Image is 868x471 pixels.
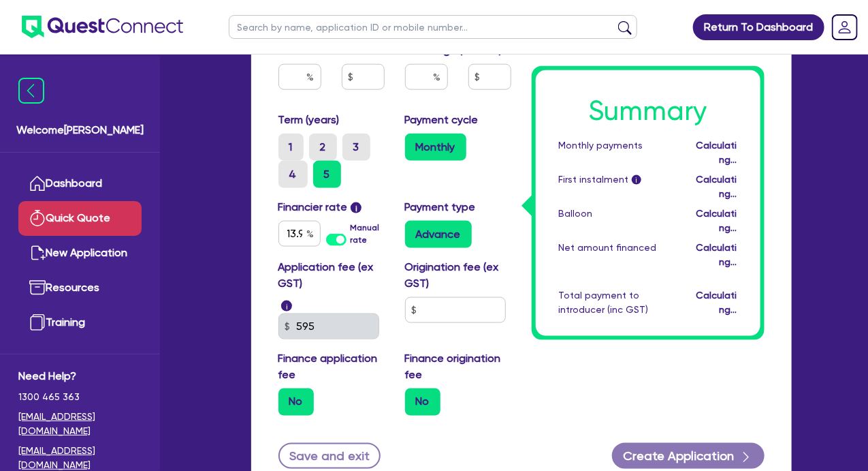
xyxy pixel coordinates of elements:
div: First instalment [549,172,681,200]
span: Welcome [PERSON_NAME] [16,122,144,138]
label: Payment cycle [405,112,479,128]
img: quest-connect-logo-blue [22,16,183,38]
label: 4 [278,161,308,188]
span: Calculating... [696,173,737,198]
span: i [351,202,361,213]
div: Net amount financed [549,240,681,269]
label: 5 [313,161,341,188]
span: Calculating... [696,289,737,314]
span: Need Help? [18,368,142,384]
button: Create Application [612,443,765,469]
span: Calculating... [696,139,737,164]
a: Resources [18,271,142,305]
button: Save and exit [278,443,381,469]
img: resources [29,279,46,296]
label: 3 [342,134,370,161]
span: Calculating... [696,207,737,232]
label: 2 [309,134,337,161]
label: Finance origination fee [405,350,511,383]
label: Payment type [405,199,476,215]
span: i [632,175,641,185]
div: Monthly payments [549,138,681,166]
img: icon-menu-close [18,78,44,104]
h1: Summary [559,94,737,127]
input: Search by name, application ID or mobile number... [229,15,637,39]
label: Financier rate [278,199,362,215]
a: Dashboard [18,166,142,201]
div: Total payment to introducer (inc GST) [549,288,681,316]
span: i [281,301,292,312]
div: Balloon [549,206,681,234]
label: Term (years) [278,112,340,128]
a: New Application [18,236,142,271]
a: Dropdown toggle [827,10,863,45]
label: Application fee (ex GST) [278,259,385,292]
label: No [278,389,314,416]
a: [EMAIL_ADDRESS][DOMAIN_NAME] [18,410,142,438]
a: Return To Dashboard [693,14,824,40]
img: training [29,314,46,331]
label: Monthly [405,134,466,161]
img: new-application [29,245,46,261]
label: Origination fee (ex GST) [405,259,511,292]
label: 1 [278,134,304,161]
label: No [405,389,440,416]
label: Manual rate [350,222,384,246]
span: 1300 465 363 [18,390,142,404]
img: quick-quote [29,210,46,226]
label: Advance [405,221,472,248]
label: Finance application fee [278,350,385,383]
a: Training [18,305,142,340]
span: Calculating... [696,241,737,267]
a: Quick Quote [18,201,142,236]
